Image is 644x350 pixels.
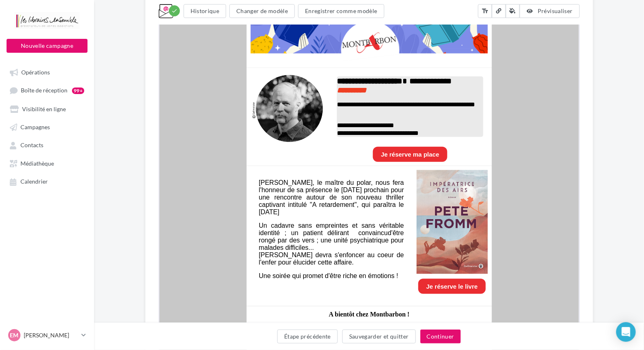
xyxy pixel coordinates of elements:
[20,142,43,149] span: Contacts
[481,7,489,15] i: text_fields
[20,178,48,185] span: Calendrier
[478,4,492,18] button: text_fields
[171,8,177,14] i: check
[10,331,19,339] span: EM
[99,259,245,296] span: [PERSON_NAME], le maître du polar, nous fera l'honneur de sa présence le [DATE] prochain pour une...
[22,105,66,112] span: Visibilité en ligne
[92,152,165,225] img: L'auteur américain Pete Fromm
[342,330,416,343] button: Sauvegarder et quitter
[5,65,89,79] a: Opérations
[21,87,67,94] span: Boîte de réception
[5,174,89,188] a: Calendrier
[99,302,245,316] span: Un cadavre sans empreintes et sans véritable identité ; un patient délirant convaincu
[20,123,50,130] span: Campagnes
[7,328,88,343] a: EM [PERSON_NAME]
[5,101,89,116] a: Visibilité en ligne
[520,4,579,18] button: Prévisualiser
[99,332,245,346] span: [PERSON_NAME] devra s'enfoncer au coeur de l'enfer pour élucider cette affaire.
[5,119,89,134] a: Campagnes
[7,39,88,53] button: Nouvelle campagne
[229,4,295,18] button: Changer de modèle
[5,83,89,98] a: Boîte de réception99+
[72,87,84,94] div: 99+
[278,7,300,12] u: Cliquez-ici
[616,322,636,342] div: Open Intercom Messenger
[21,69,50,76] span: Opérations
[99,317,245,331] span: une unité psychiatrique pour malades difficiles...
[5,156,89,171] a: Médiathèque
[222,231,280,238] a: Je réserve ma place
[298,4,384,18] button: Enregistrer comme modèle
[277,330,338,343] button: Étape précédente
[99,310,245,324] span: d'être rongé par des vers ;
[24,331,78,339] p: [PERSON_NAME]
[5,137,89,152] a: Contacts
[20,160,54,167] span: Médiathèque
[91,21,328,144] img: Bienvenue à la Librairie Montbarbon - Notre agenda d'animations
[184,4,227,18] button: Historique
[538,7,573,14] span: Prévisualiser
[278,6,300,12] a: Cliquez-ici
[420,330,461,343] button: Continuer
[169,5,180,16] div: Modifications enregistrées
